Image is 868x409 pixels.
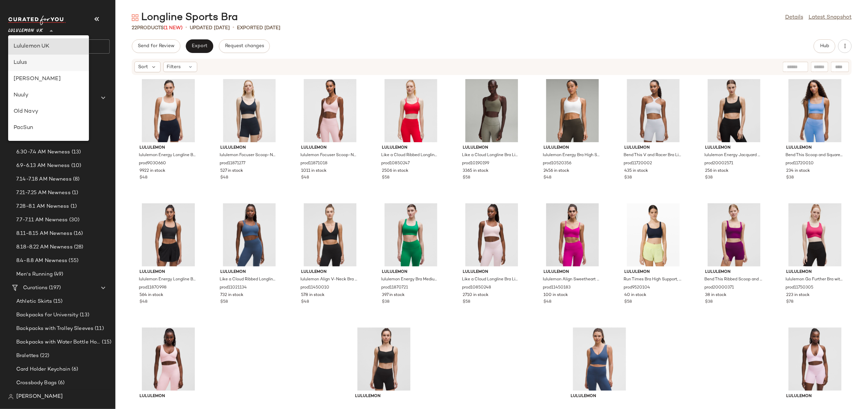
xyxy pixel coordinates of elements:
[134,203,203,266] img: LW2EDRS_0001_1
[139,161,166,167] span: prod9030660
[462,285,492,291] span: prod10850248
[700,79,769,142] img: LW2EQYS_068956_1
[138,63,148,71] span: Sort
[786,299,793,305] span: $78
[220,175,228,181] span: $48
[16,366,70,373] span: Card Holder Keychain
[8,394,14,399] img: svg%3e
[571,393,628,399] span: lululemon
[78,311,89,319] span: (13)
[463,292,489,298] span: 2710 in stock
[68,257,79,265] span: (55)
[132,24,183,32] div: Products
[16,271,53,278] span: Men's Running
[8,16,66,25] img: cfy_white_logo.C9jOOHJF.svg
[625,145,682,151] span: lululemon
[786,292,810,298] span: 223 in stock
[220,152,277,159] span: lululemon Focuser Scoop-Neck Bra Nulu Light Support, C/D Cup
[220,299,228,305] span: $58
[700,203,769,266] img: LW2EJJS_026516_1
[139,277,197,283] span: lululemon Energy Longline Bra Medium Support, B-D Cups Evolve
[381,161,410,167] span: prod10850247
[140,393,197,399] span: lululemon
[16,257,68,265] span: 8.4-8.8 AM Newness
[705,175,713,181] span: $38
[300,161,328,167] span: prod11871018
[140,168,165,174] span: 9922 in stock
[625,299,632,305] span: $58
[16,148,70,156] span: 6.30-7.4 AM Newness
[543,285,571,291] span: prod11450183
[23,284,48,292] span: Curations
[382,145,440,151] span: lululemon
[705,285,734,291] span: prod20000371
[544,299,552,305] span: $48
[71,189,78,197] span: (1)
[625,175,632,181] span: $38
[463,299,470,305] span: $58
[132,39,180,53] button: Send for Review
[14,91,84,99] div: Nuuly
[705,269,763,275] span: lululemon
[220,292,243,298] span: 732 in stock
[16,216,68,224] span: 7.7-7.11 AM Newness
[463,145,521,151] span: lululemon
[16,379,57,387] span: Crossbody Bags
[233,24,234,32] span: •
[624,285,650,291] span: prod9520104
[16,298,52,305] span: Athletic Skirts
[185,24,187,32] span: •
[705,161,734,167] span: prod20002571
[786,168,810,174] span: 234 in stock
[809,14,852,22] a: Latest Snapshot
[186,39,213,53] button: Export
[93,325,104,333] span: (11)
[16,352,39,360] span: Bralettes
[70,162,81,170] span: (10)
[14,42,84,51] div: Lululemon UK
[70,148,81,156] span: (13)
[705,145,763,151] span: lululemon
[544,175,552,181] span: $48
[68,216,80,224] span: (30)
[462,277,520,283] span: Like a Cloud Longline Bra Light Support, D/DD Cup
[300,285,329,291] span: prod11450010
[219,39,270,53] button: Request changes
[69,203,77,210] span: (1)
[296,203,364,266] img: LW2ELHS_0001_1
[14,124,84,132] div: PacSun
[16,393,63,401] span: [PERSON_NAME]
[220,145,278,151] span: lululemon
[14,108,84,116] div: Old Navy
[300,277,358,283] span: lululemon Align V-Neck Bra Light Support, A/B Cup
[220,285,247,291] span: prod11021134
[624,277,682,283] span: Run Times Bra High Support, B–G Cups
[382,269,440,275] span: lululemon
[619,203,688,266] img: LW2BN4S_031382_1
[382,168,408,174] span: 2506 in stock
[39,352,49,360] span: (22)
[140,175,147,181] span: $48
[100,338,111,346] span: (15)
[786,285,813,291] span: prod11750305
[296,79,364,142] img: LW2EHJS_035486_1
[786,269,844,275] span: lululemon
[220,161,245,167] span: prod11871277
[625,168,648,174] span: 435 in stock
[16,162,70,170] span: 6.9-6.13 AM Newness
[8,23,43,35] span: Lululemon UK
[785,14,803,22] a: Details
[463,175,470,181] span: $58
[237,24,280,32] p: Exported [DATE]
[624,152,682,159] span: Bend This V and Racer Bra Light Support, A-C Cups
[132,25,137,31] span: 22
[705,168,729,174] span: 256 in stock
[376,203,445,266] img: LW2EHVS_062468_1
[72,175,79,183] span: (8)
[16,243,73,251] span: 8.18-8.22 AM Newness
[140,292,163,298] span: 564 in stock
[16,338,100,346] span: Backpacks with Water Bottle Holder
[544,292,568,298] span: 100 in stock
[14,59,84,67] div: Lulus
[381,277,439,283] span: lululemon Energy Bra Medium Support, B-D Cups Evolve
